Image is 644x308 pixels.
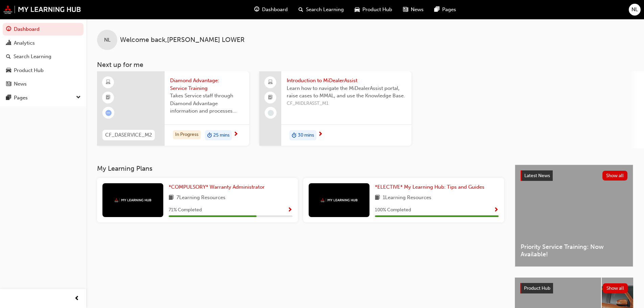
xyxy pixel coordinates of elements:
[268,93,273,102] span: booktick-icon
[515,165,633,267] a: Latest NewsShow allPriority Service Training: Now Available!
[411,6,424,14] span: News
[383,194,431,202] span: 1 Learning Resources
[521,170,627,181] a: Latest NewsShow all
[105,131,152,139] span: CF_DASERVICE_M2
[3,78,84,90] a: News
[213,132,230,139] span: 25 mins
[3,92,84,104] button: Pages
[14,80,27,88] div: News
[14,67,44,74] div: Product Hub
[6,68,11,74] span: car-icon
[494,207,499,213] span: Show Progress
[173,130,201,139] div: In Progress
[6,26,11,32] span: guage-icon
[120,36,245,44] span: Welcome back , [PERSON_NAME] LOWER
[524,285,550,291] span: Product Hub
[603,283,628,293] button: Show all
[106,78,111,87] span: learningResourceType_ELEARNING-icon
[169,194,174,202] span: book-icon
[170,92,244,115] span: Takes Service staff through Diamond Advantage information and processes relevant to the Customer ...
[442,6,456,14] span: Pages
[14,39,35,47] div: Analytics
[287,206,292,214] button: Show Progress
[494,206,499,214] button: Show Progress
[262,6,288,14] span: Dashboard
[292,131,296,140] span: duration-icon
[106,93,111,102] span: booktick-icon
[6,81,11,87] span: news-icon
[254,5,259,14] span: guage-icon
[306,6,344,14] span: Search Learning
[355,5,360,14] span: car-icon
[259,71,411,146] a: Introduction to MiDealerAssistLearn how to navigate the MiDealerAssist portal, raise cases to MMA...
[268,78,273,87] span: laptop-icon
[74,294,79,303] span: prev-icon
[375,183,487,191] a: *ELECTIVE* My Learning Hub: Tips and Guides
[104,36,111,44] span: NL
[105,110,112,116] span: learningRecordVerb_ATTEMPT-icon
[521,243,627,258] span: Priority Service Training: Now Available!
[524,173,550,179] span: Latest News
[6,40,11,46] span: chart-icon
[3,23,84,35] a: Dashboard
[298,132,314,139] span: 30 mins
[169,184,265,190] span: *COMPULSORY* Warranty Administrator
[403,5,408,14] span: news-icon
[170,77,244,92] span: Diamond Advantage: Service Training
[362,6,392,14] span: Product Hub
[629,4,641,16] button: NL
[434,5,439,14] span: pages-icon
[176,194,225,202] span: 7 Learning Resources
[429,3,461,17] a: pages-iconPages
[299,5,303,14] span: search-icon
[3,50,84,63] a: Search Learning
[76,93,81,102] span: down-icon
[3,22,84,92] button: DashboardAnalyticsSearch LearningProduct HubNews
[97,71,249,146] a: CF_DASERVICE_M2Diamond Advantage: Service TrainingTakes Service staff through Diamond Advantage i...
[375,206,411,214] span: 100 % Completed
[349,3,398,17] a: car-iconProduct Hub
[375,194,380,202] span: book-icon
[268,110,274,116] span: learningRecordVerb_NONE-icon
[398,3,429,17] a: news-iconNews
[3,64,84,77] a: Product Hub
[14,94,28,102] div: Pages
[320,198,358,203] img: mmal
[602,171,628,181] button: Show all
[3,37,84,49] a: Analytics
[293,3,349,17] a: search-iconSearch Learning
[287,77,406,85] span: Introduction to MiDealerAssist
[249,3,293,17] a: guage-iconDashboard
[375,184,484,190] span: *ELECTIVE* My Learning Hub: Tips and Guides
[169,206,202,214] span: 71 % Completed
[3,5,81,14] img: mmal
[520,283,628,294] a: Product HubShow all
[631,6,638,14] span: NL
[207,131,212,140] span: duration-icon
[6,95,11,101] span: pages-icon
[169,183,267,191] a: *COMPULSORY* Warranty Administrator
[233,132,238,138] span: next-icon
[114,198,151,203] img: mmal
[6,54,11,60] span: search-icon
[318,132,323,138] span: next-icon
[97,165,504,172] h3: My Learning Plans
[14,53,51,61] div: Search Learning
[287,207,292,213] span: Show Progress
[86,61,644,69] h3: Next up for me
[287,85,406,100] span: Learn how to navigate the MiDealerAssist portal, raise cases to MMAL, and use the Knowledge Base.
[287,100,406,108] span: CF_MIDLRASST_M1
